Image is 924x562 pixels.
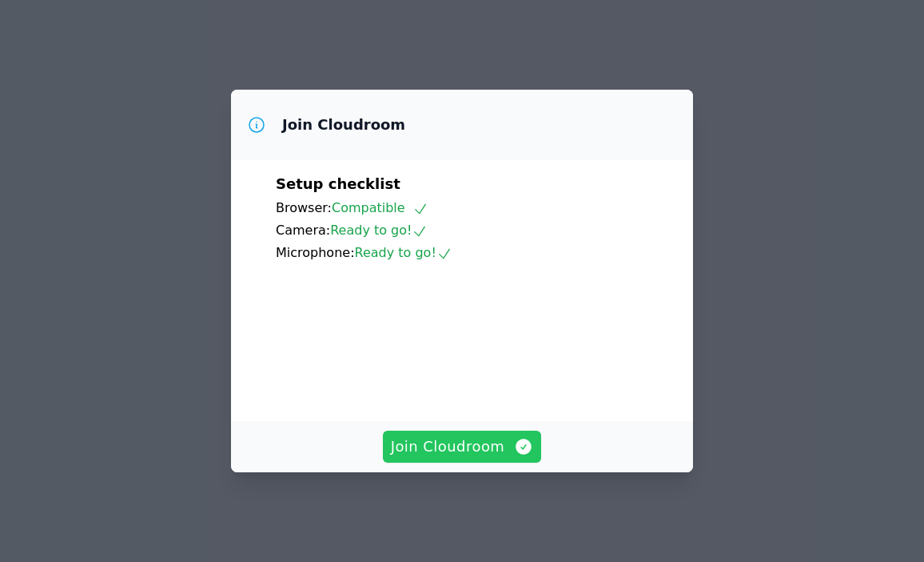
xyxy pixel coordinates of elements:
span: Camera: [276,223,330,238]
h3: Join Cloudroom [282,115,405,134]
span: Setup checklist [276,175,400,192]
span: Microphone: [276,245,355,260]
span: Ready to go! [355,245,452,260]
button: Join Cloudroom [383,431,542,463]
span: Join Cloudroom [391,436,534,458]
span: Browser: [276,200,332,215]
span: Ready to go! [330,223,428,238]
span: Compatible [332,200,428,215]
